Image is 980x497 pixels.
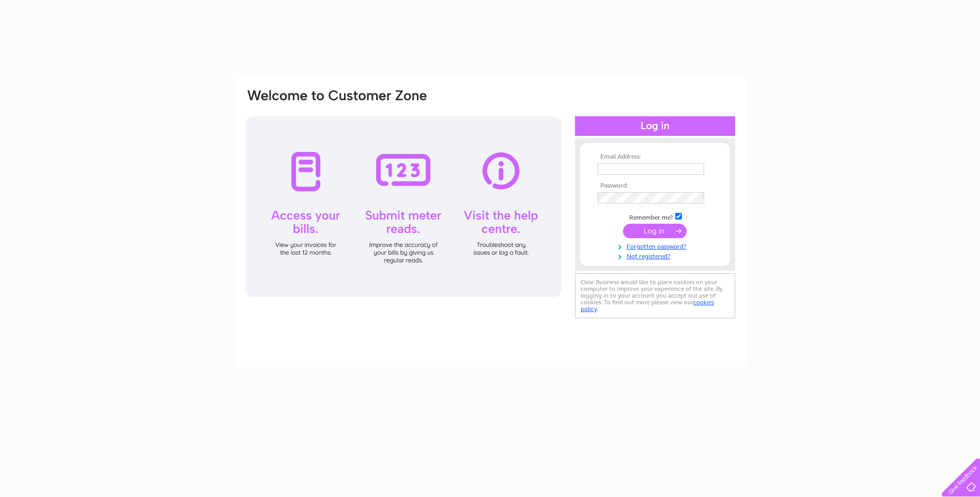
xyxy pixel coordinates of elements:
[623,224,687,238] input: Submit
[575,273,735,318] div: Clear Business would like to place cookies on your computer to improve your experience of the sit...
[595,182,715,190] th: Password:
[581,299,714,313] a: cookies policy
[598,251,715,260] a: Not registered?
[595,211,715,222] td: Remember me?
[595,153,715,161] th: Email Address:
[598,241,715,251] a: Forgotten password?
